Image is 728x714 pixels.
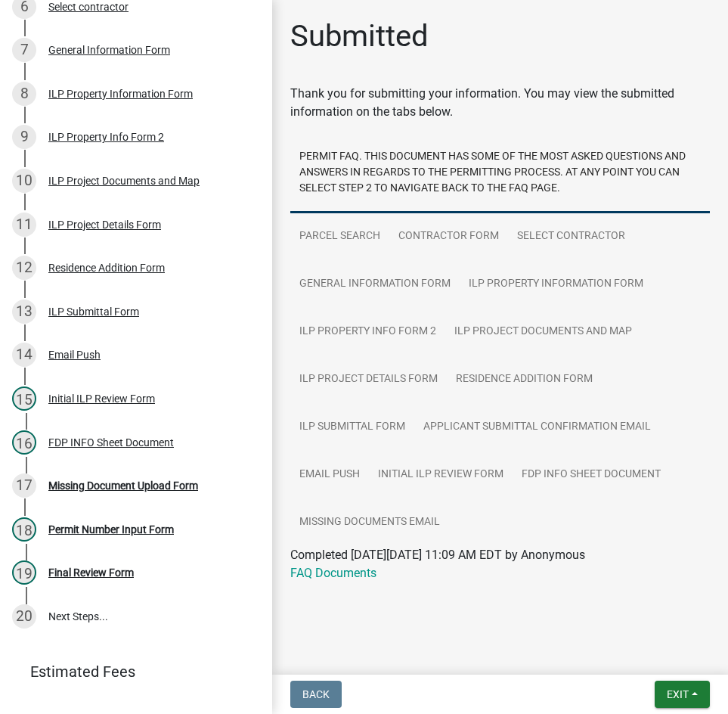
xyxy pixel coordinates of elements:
div: Missing Document Upload Form [48,480,198,491]
div: Thank you for submitting your information. You may view the submitted information on the tabs below. [290,85,710,121]
a: ILP Submittal Form [290,403,414,452]
button: Back [290,681,342,708]
a: General Information Form [290,260,460,309]
a: Initial ILP Review Form [369,451,513,499]
div: Email Push [48,349,101,360]
div: ILP Project Details Form [48,219,161,230]
a: Permit FAQ. This document has some of the most asked questions and answers in regards to the perm... [290,133,710,213]
div: 9 [12,125,36,149]
span: Back [302,688,330,700]
div: FDP INFO Sheet Document [48,437,174,448]
a: Missing Documents Email [290,498,449,547]
div: 11 [12,213,36,237]
a: Estimated Fees [12,657,248,687]
a: ILP Property Info Form 2 [290,308,445,356]
h1: Submitted [290,18,429,54]
a: FDP INFO Sheet Document [513,451,670,499]
div: Final Review Form [48,567,134,578]
div: 8 [12,82,36,106]
a: Email Push [290,451,369,499]
div: Select contractor [48,2,129,12]
div: 7 [12,38,36,62]
div: ILP Submittal Form [48,306,139,317]
a: Applicant Submittal Confirmation Email [414,403,660,452]
div: 16 [12,430,36,455]
div: 14 [12,343,36,367]
div: 20 [12,604,36,629]
div: 12 [12,256,36,280]
div: 10 [12,169,36,193]
a: FAQ Documents [290,566,376,580]
div: 18 [12,517,36,542]
a: ILP Project Details Form [290,355,447,404]
a: ILP Property Information Form [460,260,652,309]
a: ILP Project Documents and Map [445,308,641,356]
button: Exit [655,681,710,708]
div: ILP Property Information Form [48,88,193,99]
div: Initial ILP Review Form [48,393,155,404]
div: ILP Project Documents and Map [48,175,200,186]
a: Select contractor [508,213,634,261]
div: General Information Form [48,45,170,55]
div: 17 [12,473,36,498]
a: Contractor Form [389,213,508,261]
div: ILP Property Info Form 2 [48,132,164,142]
div: 13 [12,300,36,324]
div: 15 [12,386,36,411]
span: Completed [DATE][DATE] 11:09 AM EDT by Anonymous [290,548,585,562]
div: Residence Addition Form [48,262,165,273]
div: Permit Number Input Form [48,524,174,535]
a: Residence Addition Form [447,355,602,404]
div: 19 [12,560,36,585]
span: Exit [667,688,689,700]
a: Parcel search [290,213,389,261]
